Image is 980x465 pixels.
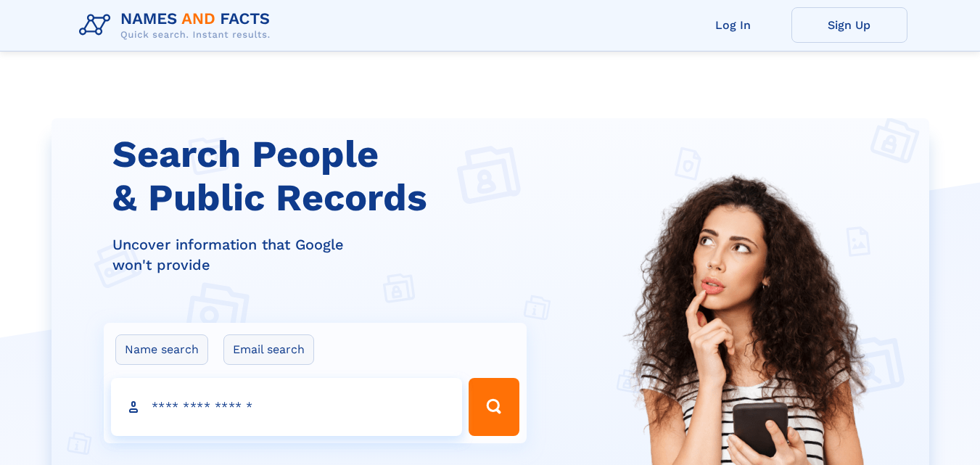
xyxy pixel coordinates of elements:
h1: Search People & Public Records [112,133,536,220]
img: Logo Names and Facts [73,6,282,45]
a: Log In [675,7,791,43]
div: Uncover information that Google won't provide [112,234,536,275]
label: Email search [223,334,314,365]
input: search input [111,378,462,436]
button: Search Button [469,378,519,436]
label: Name search [115,334,208,365]
a: Sign Up [791,7,907,43]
